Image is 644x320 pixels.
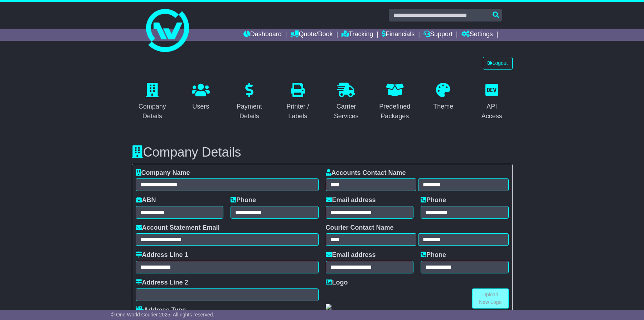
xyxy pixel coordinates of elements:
a: Dashboard [243,29,282,41]
label: ABN [136,196,156,204]
label: Address Line 1 [136,251,188,259]
a: Users [187,80,214,114]
a: Quote/Book [290,29,333,41]
div: Users [192,102,210,111]
label: Phone [421,251,446,259]
div: API Access [476,102,508,121]
a: Support [423,29,452,41]
a: Theme [428,80,458,114]
a: Logout [483,57,513,70]
a: Payment Details [229,80,270,124]
a: Tracking [342,29,373,41]
a: Printer / Labels [277,80,319,124]
label: Accounts Contact Name [326,169,406,177]
div: Company Details [136,102,169,121]
a: Financials [382,29,415,41]
div: Predefined Packages [379,102,411,121]
a: Company Details [132,80,173,124]
label: Email address [326,251,376,259]
div: Payment Details [233,102,266,121]
a: Predefined Packages [374,80,416,124]
label: Email address [326,196,376,204]
label: Phone [231,196,256,204]
label: Address Type [136,306,186,314]
label: Company Name [136,169,190,177]
label: Logo [326,279,348,287]
label: Courier Contact Name [326,224,394,232]
div: Carrier Services [330,102,363,121]
label: Account Statement Email [136,224,220,232]
a: Settings [461,29,493,41]
h3: Company Details [132,145,513,159]
a: Upload New Logo [472,288,509,309]
label: Address Line 2 [136,279,188,287]
a: API Access [471,80,513,124]
div: Theme [433,102,453,111]
div: Printer / Labels [282,102,314,121]
span: © One World Courier 2025. All rights reserved. [111,312,214,317]
label: Phone [421,196,446,204]
img: GetCustomerLogo [326,304,331,310]
a: Carrier Services [326,80,367,124]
